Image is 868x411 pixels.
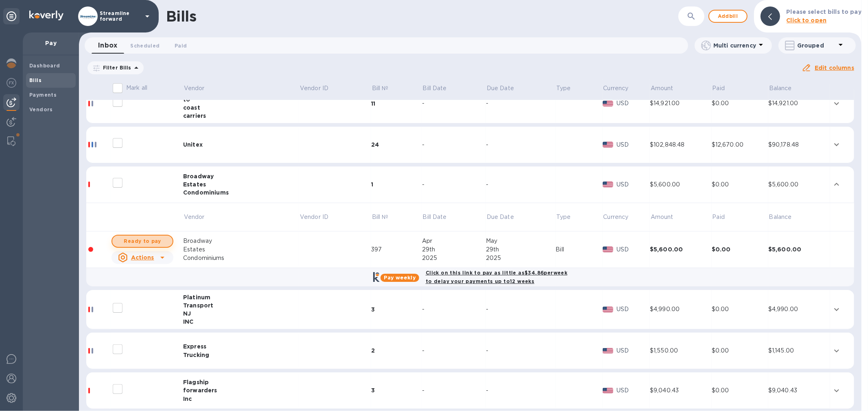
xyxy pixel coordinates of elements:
div: $102,848.48 [650,141,712,149]
div: $5,600.00 [768,245,830,253]
div: Flagship [183,378,299,386]
p: Type [556,213,571,221]
div: 2025 [486,254,555,262]
span: Ready to pay [119,236,166,246]
p: USD [617,180,650,189]
div: 2025 [422,254,486,262]
div: $14,921.00 [768,99,830,108]
b: Dashboard [29,63,60,69]
span: Paid [713,84,736,93]
div: May [486,237,555,245]
div: $0.00 [712,305,768,314]
b: Click to open [787,17,827,24]
span: Balance [769,213,802,221]
div: $1,550.00 [650,346,712,355]
p: USD [617,346,650,355]
div: - [486,305,555,314]
button: expand row [831,303,843,316]
b: Pay weekly [384,275,416,281]
div: Bill [556,245,603,254]
button: expand row [831,178,843,190]
div: $5,600.00 [650,180,712,189]
p: Bill Date [423,84,447,93]
p: Grouped [797,41,836,50]
div: - [486,141,555,149]
p: Bill Date [423,213,447,221]
img: USD [603,307,614,312]
div: 397 [371,245,422,254]
div: - [422,305,486,314]
div: - [486,99,555,108]
span: Inbox [98,40,117,51]
button: Ready to pay [112,235,173,248]
div: $0.00 [712,245,768,253]
div: $1,145.00 [768,346,830,355]
p: Mark all [126,84,147,92]
p: Balance [769,213,792,221]
p: Paid [713,213,725,221]
div: $4,990.00 [650,305,712,314]
div: $4,990.00 [768,305,830,314]
img: USD [603,142,614,147]
div: 3 [371,386,422,394]
span: Bill Date [423,213,457,221]
b: Please select bills to pay [787,9,861,15]
div: Express [183,342,299,350]
div: Estates [183,245,299,254]
span: Type [556,84,571,93]
span: Currency [603,84,629,93]
div: Condominiums [183,188,299,197]
div: - [486,180,555,189]
span: Paid [175,41,187,50]
div: 3 [371,305,422,314]
p: Vendor ID [300,84,328,93]
button: Addbill [708,10,748,23]
div: $9,040.43 [650,386,712,395]
div: - [422,386,486,395]
p: USD [617,245,650,254]
p: USD [617,99,650,108]
img: USD [603,247,614,252]
div: - [422,141,486,149]
div: Transport [183,301,299,309]
b: Click on this link to pay as little as $34.86 per week to delay your payments up to 12 weeks [426,270,567,284]
div: 2 [371,346,422,355]
span: Paid [713,213,736,221]
div: Platinum [183,293,299,301]
div: $14,921.00 [650,99,712,108]
div: Unpin categories [3,8,20,24]
div: - [486,386,555,395]
div: 24 [371,141,422,149]
div: - [422,99,486,108]
span: Due Date [487,213,525,221]
div: INC [183,318,299,326]
div: - [486,346,555,355]
span: Currency [603,213,629,221]
img: Foreign exchange [7,78,16,88]
b: Vendors [29,106,53,112]
p: Due Date [487,84,514,93]
div: forwarders [183,386,299,394]
div: 29th [486,245,555,254]
p: Paid [713,84,725,93]
div: $0.00 [712,386,768,395]
div: $0.00 [712,99,768,108]
div: Unitex [183,141,299,149]
span: Type [556,213,582,221]
p: USD [617,141,650,149]
div: $90,178.48 [768,141,830,149]
span: Vendor [184,213,215,221]
div: Condominiums [183,254,299,262]
span: Vendor ID [300,213,339,221]
img: USD [603,182,614,187]
p: Pay [29,39,72,47]
p: Filter Bills [100,64,131,71]
u: Edit columns [815,65,854,71]
div: Broadway [183,237,299,245]
span: Bill № [372,84,399,93]
div: 1 [371,180,422,188]
div: coast [183,104,299,112]
p: USD [617,386,650,395]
